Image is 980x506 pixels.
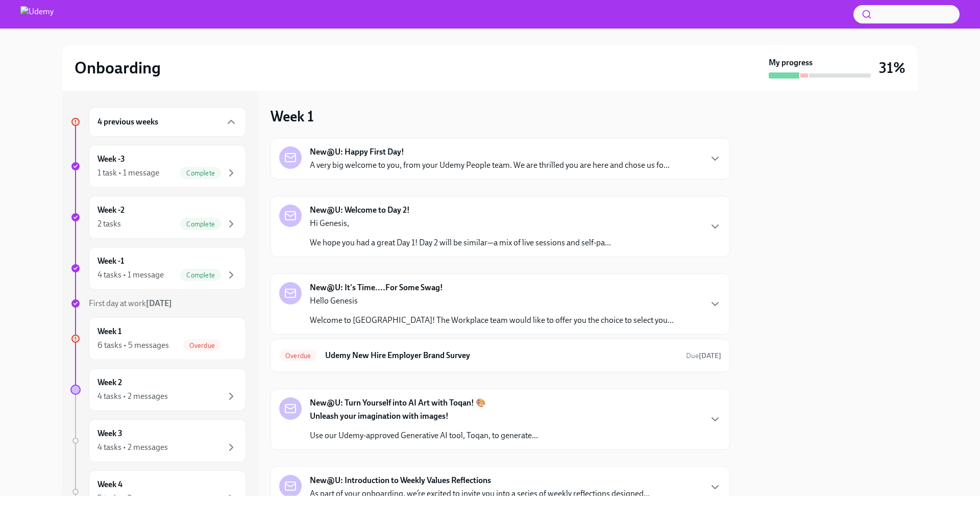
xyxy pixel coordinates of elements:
div: 4 tasks • 2 messages [97,442,168,453]
a: First day at work[DATE] [70,298,246,309]
span: Complete [180,220,221,228]
a: Week 16 tasks • 5 messagesOverdue [70,317,246,360]
p: Welcome to [GEOGRAPHIC_DATA]! The Workplace team would like to offer you the choice to select you... [310,315,674,326]
h6: Week -1 [97,256,124,267]
p: A very big welcome to you, from your Udemy People team. We are thrilled you are here and chose us... [310,160,670,171]
h3: 31% [879,59,905,77]
h6: Week 4 [97,479,122,490]
div: 6 tasks • 5 messages [97,340,169,351]
h3: Week 1 [271,107,314,125]
p: Use our Udemy-approved Generative AI tool, Toqan, to generate... [310,430,538,441]
a: Week 34 tasks • 2 messages [70,419,246,462]
a: Week -14 tasks • 1 messageComplete [70,247,246,290]
h6: Week -3 [97,154,125,165]
h6: 4 previous weeks [97,116,158,128]
div: 4 tasks • 2 messages [97,391,168,402]
strong: New@U: Introduction to Weekly Values Reflections [310,475,491,486]
div: 4 previous weeks [89,107,246,137]
div: 1 task • 1 message [97,167,159,179]
p: Hi Genesis, [310,218,611,229]
strong: New@U: Happy First Day! [310,146,404,158]
strong: My progress [769,57,813,68]
a: Week -31 task • 1 messageComplete [70,145,246,188]
strong: New@U: Turn Yourself into AI Art with Toqan! 🎨 [310,397,486,409]
h6: Week -2 [97,205,125,216]
strong: [DATE] [146,298,172,308]
strong: New@U: It's Time....For Some Swag! [310,282,443,293]
div: 2 tasks [97,218,121,230]
span: Due [686,351,721,360]
h2: Onboarding [75,58,161,78]
p: As part of your onboarding, we’re excited to invite you into a series of weekly reflections desig... [310,488,650,499]
a: Week 24 tasks • 2 messages [70,368,246,411]
div: 4 tasks • 1 message [97,269,164,281]
a: OverdueUdemy New Hire Employer Brand SurveyDue[DATE] [279,347,721,364]
strong: [DATE] [699,351,721,360]
span: Overdue [279,352,317,360]
span: Overdue [183,342,221,349]
strong: New@U: Welcome to Day 2! [310,205,410,216]
span: Complete [180,271,221,279]
img: Udemy [20,6,54,22]
h6: Week 2 [97,377,122,388]
strong: Unleash your imagination with images! [310,411,449,421]
a: Week -22 tasksComplete [70,196,246,239]
span: Complete [180,169,221,177]
span: September 13th, 2025 10:00 [686,351,721,361]
h6: Week 3 [97,428,122,439]
div: 5 tasks • 2 messages [97,493,168,504]
h6: Udemy New Hire Employer Brand Survey [325,350,678,361]
span: First day at work [89,298,172,308]
p: Hello Genesis [310,295,674,307]
p: We hope you had a great Day 1! Day 2 will be similar—a mix of live sessions and self-pa... [310,237,611,248]
h6: Week 1 [97,326,121,337]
